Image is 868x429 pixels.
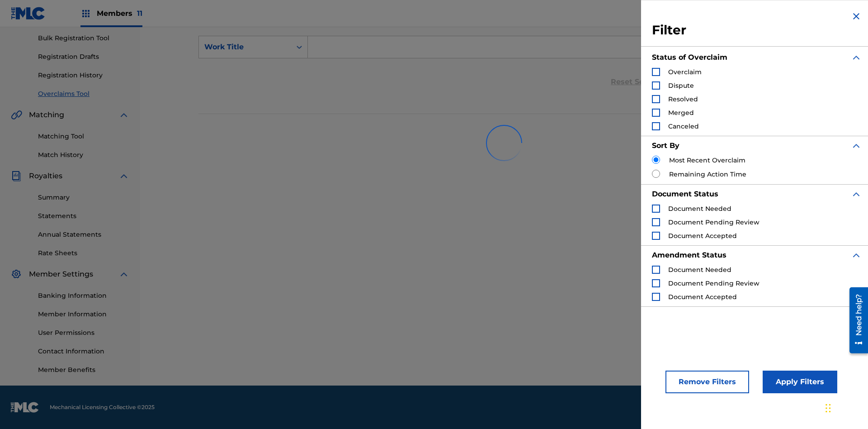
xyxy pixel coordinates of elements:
a: Member Benefits [38,365,129,375]
a: Matching Tool [38,132,129,141]
iframe: Chat Widget [823,386,868,429]
a: Registration History [38,71,129,80]
img: expand [851,140,862,151]
span: Mechanical Licensing Collective © 2025 [50,403,155,411]
span: Resolved [668,95,698,103]
img: expand [851,189,862,200]
a: Contact Information [38,347,129,356]
iframe: Resource Center [843,284,868,358]
a: Annual Statements [38,230,129,239]
img: preloader [483,122,524,163]
h3: Filter [652,22,862,38]
span: Dispute [668,81,694,90]
img: logo [11,402,39,413]
button: Apply Filters [763,371,837,393]
strong: Document Status [652,190,718,198]
a: Banking Information [38,291,129,300]
span: Document Pending Review [668,279,759,287]
span: Merged [668,109,694,117]
span: 11 [137,9,142,18]
span: Royalties [29,171,62,181]
img: Top Rightsholders [80,8,91,19]
img: expand [118,269,129,280]
img: Matching [11,110,22,120]
img: MLC Logo [11,7,46,20]
a: Registration Drafts [38,52,129,62]
a: Overclaims Tool [38,89,129,99]
a: Summary [38,193,129,202]
div: Drag [826,395,831,422]
a: Match History [38,150,129,160]
a: Bulk Registration Tool [38,33,129,43]
a: Member Information [38,310,129,319]
a: User Permissions [38,328,129,338]
span: Document Needed [668,205,731,213]
span: Matching [29,110,64,120]
img: expand [118,171,129,181]
span: Document Accepted [668,232,737,240]
span: Member Settings [29,269,93,280]
span: Members [97,8,142,19]
strong: Amendment Status [652,251,726,259]
label: Remaining Action Time [669,170,746,179]
img: expand [118,110,129,120]
span: Overclaim [668,68,702,76]
a: Statements [38,211,129,221]
span: Document Needed [668,266,731,274]
span: Document Accepted [668,293,737,301]
form: Search Form [198,36,810,100]
img: close [851,11,862,22]
strong: Status of Overclaim [652,53,727,62]
button: Remove Filters [665,371,749,393]
img: expand [851,250,862,261]
img: Royalties [11,171,22,181]
div: Work Title [204,42,286,52]
a: Rate Sheets [38,248,129,258]
span: Document Pending Review [668,218,759,226]
img: expand [851,52,862,63]
img: Member Settings [11,269,22,280]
